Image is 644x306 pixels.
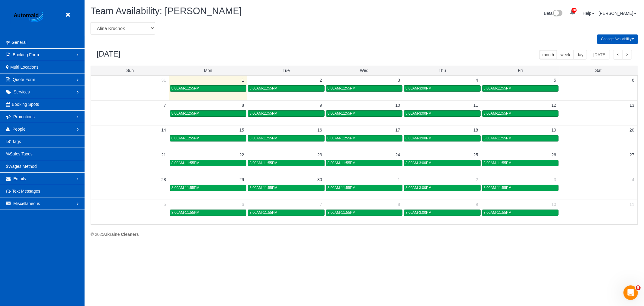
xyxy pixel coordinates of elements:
span: 8:00AM-11:55PM [171,86,200,90]
a: 2 [473,175,481,184]
a: 31 [158,76,169,85]
a: 4 [473,76,481,85]
span: 8:00AM-3:00PM [405,161,431,165]
span: Text Messages [12,189,40,194]
a: [PERSON_NAME] [599,11,636,16]
a: 6 [629,76,637,85]
a: 17 [392,125,403,135]
a: 10 [392,101,403,110]
span: Booking Form [13,52,39,57]
a: 18 [470,125,481,135]
a: 12 [548,101,559,110]
span: 8:00AM-11:55PM [171,161,200,165]
a: 15 [236,125,247,135]
a: 14 [158,125,169,135]
span: 8:00AM-11:55PM [171,210,200,215]
span: 8:00AM-11:55PM [249,136,277,140]
button: [DATE] [590,50,610,60]
span: 8:00AM-11:55PM [484,210,512,215]
a: 8 [395,200,403,209]
span: Tags [12,139,21,144]
span: Services [14,90,30,94]
a: 2 [317,76,325,85]
button: week [557,50,574,60]
span: 8:00AM-3:00PM [405,210,431,215]
a: 21 [158,150,169,159]
span: 8:00AM-3:00PM [405,111,431,116]
span: 8:00AM-11:55PM [249,161,277,165]
span: 8:00AM-11:55PM [484,136,512,140]
a: 25 [470,150,481,159]
img: New interface [553,10,562,18]
span: Fri [518,68,523,73]
button: day [573,50,587,60]
a: 10 [548,200,559,209]
span: 8:00AM-11:55PM [171,111,200,116]
span: Thu [439,68,446,73]
a: 7 [161,101,169,110]
span: Sun [126,68,134,73]
span: 8:00AM-11:55PM [328,161,356,165]
span: 8:00AM-11:55PM [171,186,200,190]
a: 1 [395,175,403,184]
a: 30 [314,175,325,184]
span: 8:00AM-11:55PM [249,186,277,190]
a: 8 [239,101,247,110]
span: Booking Spots [12,102,39,107]
span: Wed [360,68,369,73]
span: 8:00AM-11:55PM [249,86,277,90]
span: 8:00AM-11:55PM [171,136,200,140]
strong: Ukraine Cleaners [104,232,139,237]
img: Automaid Logo [11,11,48,24]
button: month [539,50,558,60]
a: 4 [629,175,637,184]
span: Sat [595,68,602,73]
a: 3 [551,175,559,184]
a: 23 [314,150,325,159]
a: 28 [158,175,169,184]
span: 8:00AM-11:55PM [249,111,277,116]
a: 13 [626,101,637,110]
span: Wages Method [8,164,37,169]
span: 8:00AM-11:55PM [328,86,356,90]
a: 9 [317,101,325,110]
span: 30 [572,8,577,13]
a: 26 [548,150,559,159]
span: 8:00AM-11:55PM [249,210,277,215]
h2: [DATE] [97,50,120,58]
a: 6 [239,200,247,209]
a: 11 [626,200,637,209]
a: 5 [551,76,559,85]
button: Change Availability [597,34,638,44]
a: 16 [314,125,325,135]
a: 27 [626,150,637,159]
span: Multi Locations [10,65,38,70]
a: 7 [317,200,325,209]
span: General [11,40,27,45]
span: 8:00AM-11:55PM [328,186,356,190]
span: Mon [204,68,212,73]
span: 8:00AM-11:55PM [328,136,356,140]
a: 9 [473,200,481,209]
span: 8:00AM-11:55PM [484,186,512,190]
a: 30 [567,6,578,19]
span: Sales Taxes [10,151,32,156]
span: 8:00AM-11:55PM [328,111,356,116]
div: © 2025 [91,231,638,237]
a: 1 [239,76,247,85]
a: 20 [626,125,637,135]
a: 11 [470,101,481,110]
span: Promotions [13,114,35,119]
span: 8:00AM-11:55PM [484,86,512,90]
a: 29 [236,175,247,184]
a: 3 [395,76,403,85]
span: 8:00AM-11:55PM [484,111,512,116]
iframe: Intercom live chat [623,285,638,300]
span: Emails [13,176,26,181]
a: 5 [161,200,169,209]
span: 8:00AM-3:00PM [405,136,431,140]
a: 24 [392,150,403,159]
span: Miscellaneous [13,201,40,206]
span: 5 [636,285,641,290]
a: 19 [548,125,559,135]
